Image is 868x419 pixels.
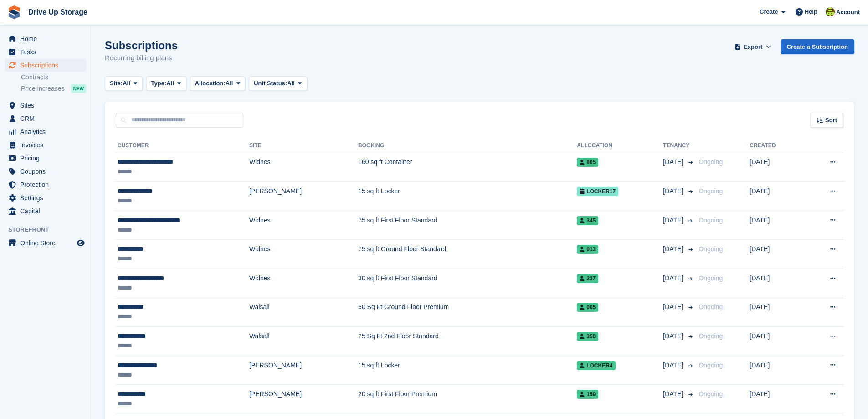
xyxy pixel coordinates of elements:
span: Allocation: [195,79,226,88]
span: Ongoing [699,362,723,369]
a: menu [5,237,86,249]
span: Online Store [20,237,75,249]
span: Locker4 [577,361,615,370]
span: [DATE] [663,216,685,225]
th: Customer [116,139,249,153]
a: menu [5,99,86,112]
th: Site [249,139,358,153]
td: 75 sq ft Ground Floor Standard [358,240,577,269]
td: [DATE] [750,182,804,211]
span: Unit Status: [254,79,287,88]
span: 005 [577,303,598,312]
span: Type: [151,79,167,88]
td: 75 sq ft First Floor Standard [358,211,577,240]
td: Widnes [249,153,358,182]
td: [DATE] [750,240,804,269]
span: [DATE] [663,302,685,312]
span: Subscriptions [20,59,75,72]
span: Create [760,7,778,16]
span: All [287,79,295,88]
span: Ongoing [699,245,723,253]
span: [DATE] [663,361,685,370]
td: [DATE] [750,327,804,356]
button: Export [733,39,773,54]
a: menu [5,152,86,165]
a: Contracts [21,73,86,82]
a: Price increases NEW [21,83,86,93]
td: Widnes [249,211,358,240]
a: Drive Up Storage [25,5,91,20]
td: [PERSON_NAME] [249,182,358,211]
span: [DATE] [663,157,685,167]
span: 350 [577,332,598,341]
span: CRM [20,112,75,125]
div: NEW [71,84,86,93]
a: menu [5,165,86,178]
a: Preview store [75,238,86,248]
span: Ongoing [699,303,723,310]
span: Capital [20,205,75,217]
a: menu [5,125,86,138]
td: [PERSON_NAME] [249,385,358,414]
span: 345 [577,216,598,225]
a: Create a Subscription [781,39,854,54]
td: 15 sq ft Locker [358,356,577,385]
td: [PERSON_NAME] [249,356,358,385]
span: [DATE] [663,244,685,254]
span: Ongoing [699,158,723,166]
td: 50 Sq Ft Ground Floor Premium [358,298,577,327]
td: 30 sq ft First Floor Standard [358,269,577,298]
a: menu [5,205,86,217]
th: Created [750,139,804,153]
span: [DATE] [663,186,685,196]
span: 013 [577,245,598,254]
a: menu [5,191,86,204]
span: Locker17 [577,187,618,196]
a: menu [5,112,86,125]
span: Account [836,8,860,17]
span: 159 [577,390,598,399]
th: Tenancy [663,139,695,153]
span: 805 [577,158,598,167]
span: Home [20,32,75,45]
span: Ongoing [699,274,723,282]
span: Ongoing [699,332,723,340]
img: stora-icon-8386f47178a22dfd0bd8f6a31ec36ba5ce8667c1dd55bd0f319d3a0aa187defe.svg [7,5,21,19]
p: Recurring billing plans [105,53,178,63]
td: 20 sq ft First Floor Premium [358,385,577,414]
span: [DATE] [663,331,685,341]
td: Widnes [249,240,358,269]
span: Export [744,42,762,52]
span: Sort [825,116,837,125]
span: All [166,79,174,88]
td: [DATE] [750,269,804,298]
span: All [123,79,130,88]
a: menu [5,59,86,72]
span: Coupons [20,165,75,178]
td: [DATE] [750,211,804,240]
td: 160 sq ft Container [358,153,577,182]
span: Invoices [20,139,75,151]
button: Type: All [146,76,186,91]
span: 237 [577,274,598,283]
a: menu [5,178,86,191]
a: menu [5,46,86,58]
th: Allocation [577,139,663,153]
span: [DATE] [663,389,685,399]
h1: Subscriptions [105,39,178,52]
span: Price increases [21,84,65,93]
td: 15 sq ft Locker [358,182,577,211]
span: Ongoing [699,187,723,195]
span: Tasks [20,46,75,58]
a: menu [5,32,86,45]
td: Widnes [249,269,358,298]
td: [DATE] [750,385,804,414]
button: Unit Status: All [249,76,307,91]
span: Ongoing [699,390,723,398]
img: Lindsay Dawes [826,7,835,16]
td: Walsall [249,327,358,356]
span: Settings [20,191,75,204]
td: [DATE] [750,298,804,327]
button: Allocation: All [190,76,246,91]
td: [DATE] [750,153,804,182]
